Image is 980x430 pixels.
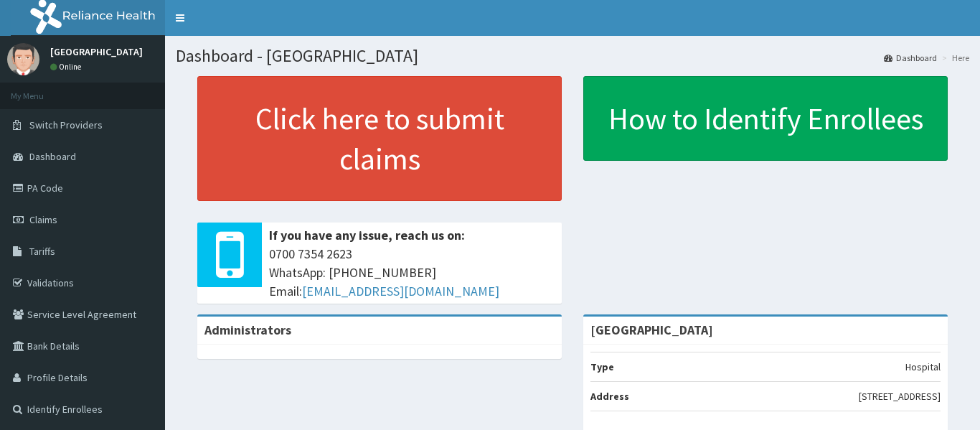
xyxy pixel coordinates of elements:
span: Tariffs [29,245,55,258]
span: Dashboard [29,150,76,163]
p: [STREET_ADDRESS] [859,389,941,403]
a: Click here to submit claims [197,76,562,201]
img: User Image [7,43,39,75]
p: Hospital [905,360,941,374]
a: Online [50,62,85,72]
a: How to Identify Enrollees [583,76,948,161]
a: [EMAIL_ADDRESS][DOMAIN_NAME] [302,283,499,299]
b: If you have any issue, reach us on: [269,227,465,243]
h1: Dashboard - [GEOGRAPHIC_DATA] [176,47,969,65]
span: Switch Providers [29,118,103,131]
span: 0700 7354 2623 WhatsApp: [PHONE_NUMBER] Email: [269,245,555,300]
strong: [GEOGRAPHIC_DATA] [590,322,713,338]
b: Address [590,390,629,403]
li: Here [938,52,969,64]
a: Dashboard [884,52,937,64]
b: Administrators [204,322,291,338]
b: Type [590,360,614,373]
span: Claims [29,213,57,226]
p: [GEOGRAPHIC_DATA] [50,47,143,57]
